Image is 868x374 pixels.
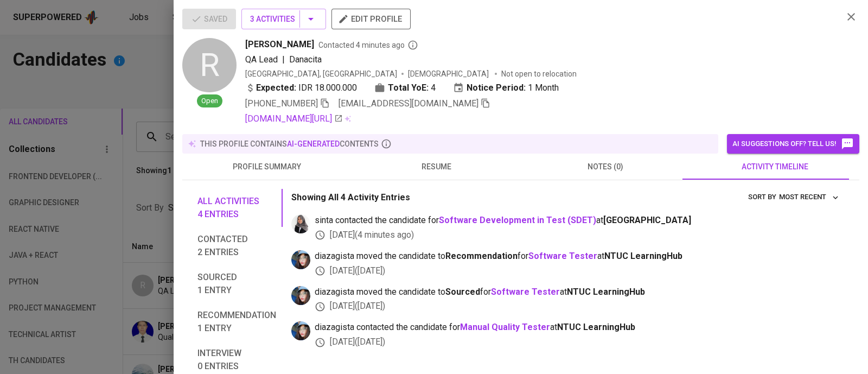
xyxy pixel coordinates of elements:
[182,38,237,92] div: R
[291,214,310,233] img: sinta.windasari@glints.com
[197,347,276,373] span: Interview 0 entries
[291,286,310,305] img: diazagista@glints.com
[245,38,314,51] span: [PERSON_NAME]
[467,81,526,94] b: Notice Period:
[603,215,691,225] span: [GEOGRAPHIC_DATA]
[453,81,559,94] div: 1 Month
[250,12,317,26] span: 3 Activities
[282,53,285,66] span: |
[289,54,322,65] span: Danacita
[315,214,842,227] span: sinta contacted the candidate for at
[315,336,842,348] div: [DATE] ( [DATE] )
[315,321,842,334] span: diazagista contacted the candidate for at
[527,160,684,174] span: notes (0)
[567,287,645,297] span: NTUC LearningHub
[439,215,596,225] a: Software Development in Test (SDET)
[315,265,842,277] div: [DATE] ( [DATE] )
[245,81,357,94] div: IDR 18.000.000
[748,193,776,201] span: sort by
[245,68,397,79] div: [GEOGRAPHIC_DATA], [GEOGRAPHIC_DATA]
[200,138,379,149] p: this profile contains contents
[388,81,429,94] b: Total YoE:
[445,287,480,297] b: Sourced
[339,98,478,109] span: [EMAIL_ADDRESS][DOMAIN_NAME]
[732,137,854,150] span: AI suggestions off? Tell us!
[408,68,490,79] span: [DEMOGRAPHIC_DATA]
[256,81,296,94] b: Expected:
[358,160,514,174] span: resume
[557,322,635,332] span: NTUC LearningHub
[340,12,402,26] span: edit profile
[291,250,310,269] img: diazagista@glints.com
[407,40,418,50] svg: By Batam recruiter
[245,54,278,65] span: QA Lead
[197,96,222,106] span: Open
[528,251,597,261] a: Software Tester
[291,191,410,204] p: Showing All 4 Activity Entries
[287,140,340,148] span: AI-generated
[318,40,418,50] span: Contacted 4 minutes ago
[315,250,842,263] span: diazagista moved the candidate to for at
[197,271,276,297] span: Sourced 1 entry
[697,160,853,174] span: activity timeline
[431,81,436,94] span: 4
[315,229,842,242] div: [DATE] ( 4 minutes ago )
[315,300,842,313] div: [DATE] ( [DATE] )
[779,191,839,204] span: Most Recent
[460,322,550,332] a: Manual Quality Tester
[501,68,577,79] p: Not open to relocation
[291,321,310,340] img: diazagista@glints.com
[776,189,842,206] button: sort by
[245,98,318,109] span: [PHONE_NUMBER]
[315,286,842,299] span: diazagista moved the candidate to for at
[245,112,343,125] a: [DOMAIN_NAME][URL]
[727,134,859,154] button: AI suggestions off? Tell us!
[197,233,276,259] span: Contacted 2 entries
[189,160,345,174] span: profile summary
[331,9,411,29] button: edit profile
[197,309,276,335] span: Recommendation 1 entry
[331,14,411,23] a: edit profile
[604,251,682,261] span: NTUC LearningHub
[491,287,560,297] a: Software Tester
[241,9,326,29] button: 3 Activities
[197,195,276,221] span: All activities 4 entries
[445,251,518,261] b: Recommendation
